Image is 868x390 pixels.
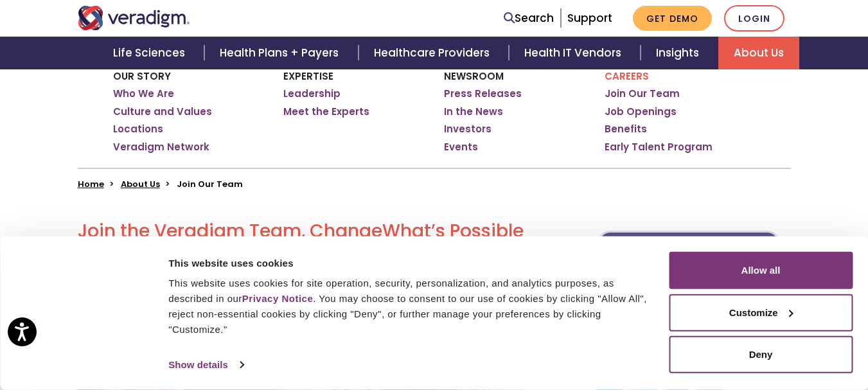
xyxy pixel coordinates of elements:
a: Join Our Team [605,87,680,100]
a: Meet the Experts [283,105,369,118]
a: Investors [444,123,492,136]
a: Insights [641,37,718,69]
a: Support [567,10,612,26]
a: Who We Are [113,87,174,100]
a: About Us [121,178,160,190]
button: Customize [669,294,853,331]
div: This website uses cookies for site operation, security, personalization, and analytics purposes, ... [168,276,654,337]
a: Life Sciences [98,37,204,69]
a: Privacy Notice [242,293,313,304]
a: In the News [444,105,503,118]
a: About Us [718,37,799,69]
h2: Join the Veradigm Team, Change [78,220,526,242]
a: Culture and Values [113,105,212,118]
a: Job Openings [605,105,677,118]
a: Early Talent Program [605,141,713,154]
a: Show details [168,355,243,375]
a: Veradigm Network [113,141,209,154]
a: Events [444,141,478,154]
button: Deny [669,336,853,373]
a: Get Demo [633,6,712,31]
img: Veradigm logo [78,6,190,30]
a: Press Releases [444,87,522,100]
div: This website uses cookies [168,255,654,270]
a: Leadership [283,87,341,100]
span: What’s Possible [382,218,524,244]
a: Health IT Vendors [509,37,641,69]
a: Health Plans + Payers [204,37,358,69]
button: Allow all [669,252,853,289]
a: Home [78,178,104,190]
a: Search [504,10,554,27]
a: Benefits [605,123,647,136]
a: Healthcare Providers [359,37,509,69]
a: Locations [113,123,163,136]
a: Login [724,5,784,31]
